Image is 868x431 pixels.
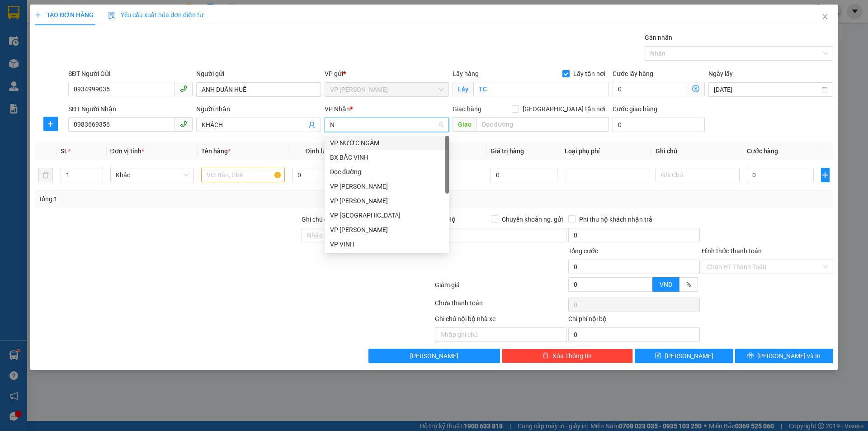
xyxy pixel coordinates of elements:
[435,314,566,327] div: Ghi chú nội bộ nhà xe
[542,352,549,360] span: delete
[325,105,350,113] span: VP Nhận
[330,239,443,249] div: VP VINH
[613,105,657,113] label: Cước giao hàng
[116,168,189,182] span: Khác
[196,104,321,114] div: Người nhận
[368,349,500,363] button: [PERSON_NAME]
[201,168,285,182] input: VD: Bàn, Ghế
[568,314,700,327] div: Chi phí nội bộ
[476,117,609,132] input: Dọc đường
[110,147,144,155] span: Đơn vị tính
[435,216,456,223] span: Thu Hộ
[747,352,754,360] span: printer
[325,237,449,251] div: VP VINH
[613,118,705,132] input: Cước giao hàng
[812,5,838,30] button: Close
[325,150,449,165] div: BX BẮC VINH
[652,142,743,160] th: Ghi chú
[453,70,479,77] span: Lấy hàng
[491,147,524,155] span: Giá trị hàng
[434,280,567,296] div: Giảm giá
[330,225,443,235] div: VP [PERSON_NAME]
[453,105,481,113] span: Giao hàng
[491,168,558,182] input: 0
[308,121,316,128] span: user-add
[519,104,609,114] span: [GEOGRAPHIC_DATA] tận nơi
[196,69,321,79] div: Người gửi
[330,138,443,148] div: VP NƯỚC NGẦM
[570,69,609,79] span: Lấy tận nơi
[325,136,449,150] div: VP NƯỚC NGẦM
[821,13,829,20] span: close
[325,223,449,237] div: VP NGỌC HỒI
[44,120,57,128] span: plus
[325,179,449,194] div: VP Nghi Xuân
[757,351,821,361] span: [PERSON_NAME] và In
[821,168,830,182] button: plus
[435,327,566,342] input: Nhập ghi chú
[302,228,433,242] input: Ghi chú đơn hàng
[821,171,829,179] span: plus
[325,208,449,223] div: VP Cầu Yên Xuân
[747,147,778,155] span: Cước hàng
[180,85,187,92] span: phone
[38,168,53,182] button: delete
[561,142,652,160] th: Loại phụ phí
[645,34,672,41] label: Gán nhãn
[502,349,633,363] button: deleteXóa Thông tin
[498,214,566,224] span: Chuyển khoản ng. gửi
[35,11,94,19] span: TẠO ĐƠN HÀNG
[330,196,443,206] div: VP [PERSON_NAME]
[568,247,598,255] span: Tổng cước
[180,120,187,128] span: phone
[702,247,762,255] label: Hình thức thanh toán
[61,147,68,155] span: SL
[38,194,335,204] div: Tổng: 1
[576,214,656,224] span: Phí thu hộ khách nhận trả
[325,69,449,79] div: VP gửi
[330,181,443,191] div: VP [PERSON_NAME]
[656,168,739,182] input: Ghi Chú
[453,82,473,96] span: Lấy
[473,82,609,96] input: Lấy tận nơi
[660,281,672,288] span: VND
[686,281,691,288] span: %
[434,298,567,314] div: Chưa thanh toán
[665,351,713,361] span: [PERSON_NAME]
[108,11,203,19] span: Yêu cầu xuất hóa đơn điện tử
[68,104,193,114] div: SĐT Người Nhận
[635,349,733,363] button: save[PERSON_NAME]
[552,351,592,361] span: Xóa Thông tin
[330,83,443,96] span: VP THANH CHƯƠNG
[655,352,661,360] span: save
[735,349,833,363] button: printer[PERSON_NAME] và In
[325,165,449,179] div: Dọc đường
[410,351,458,361] span: [PERSON_NAME]
[305,147,337,155] span: Định lượng
[325,194,449,208] div: VP Xuân Hội
[613,82,687,96] input: Cước lấy hàng
[201,147,231,155] span: Tên hàng
[714,85,819,95] input: Ngày lấy
[330,152,443,162] div: BX BẮC VINH
[43,117,58,131] button: plus
[5,49,21,94] img: logo
[330,167,443,177] div: Dọc đường
[108,12,115,19] img: icon
[453,117,476,132] span: Giao
[22,38,91,69] span: [GEOGRAPHIC_DATA], [GEOGRAPHIC_DATA] ↔ [GEOGRAPHIC_DATA]
[613,70,653,77] label: Cước lấy hàng
[708,70,733,77] label: Ngày lấy
[68,69,193,79] div: SĐT Người Gửi
[35,12,41,18] span: plus
[692,85,699,92] span: dollar-circle
[330,210,443,220] div: VP [GEOGRAPHIC_DATA]
[302,216,351,223] label: Ghi chú đơn hàng
[25,7,90,37] strong: CHUYỂN PHÁT NHANH AN PHÚ QUÝ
